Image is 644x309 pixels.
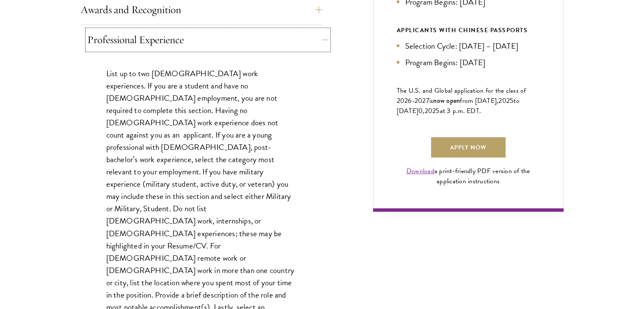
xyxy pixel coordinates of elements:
span: -202 [412,96,426,106]
span: at 3 p.m. EDT. [440,106,481,116]
span: from [DATE], [460,96,498,106]
li: Selection Cycle: [DATE] – [DATE] [397,40,540,52]
span: now open [433,96,460,105]
div: a print-friendly PDF version of the application instructions [397,166,540,186]
span: is [429,96,434,106]
a: Apply Now [431,137,506,157]
button: Professional Experience [87,30,329,50]
div: APPLICANTS WITH CHINESE PASSPORTS [397,25,540,36]
span: 5 [436,106,439,116]
span: to [DATE] [397,96,520,116]
span: The U.S. and Global application for the class of 202 [397,86,526,106]
span: 0 [418,106,423,116]
span: 202 [425,106,436,116]
span: 202 [498,96,510,106]
span: 5 [510,96,514,106]
span: 6 [408,96,412,106]
li: Program Begins: [DATE] [397,56,540,69]
span: 7 [426,96,429,106]
span: , [423,106,424,116]
a: Download [406,166,434,176]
